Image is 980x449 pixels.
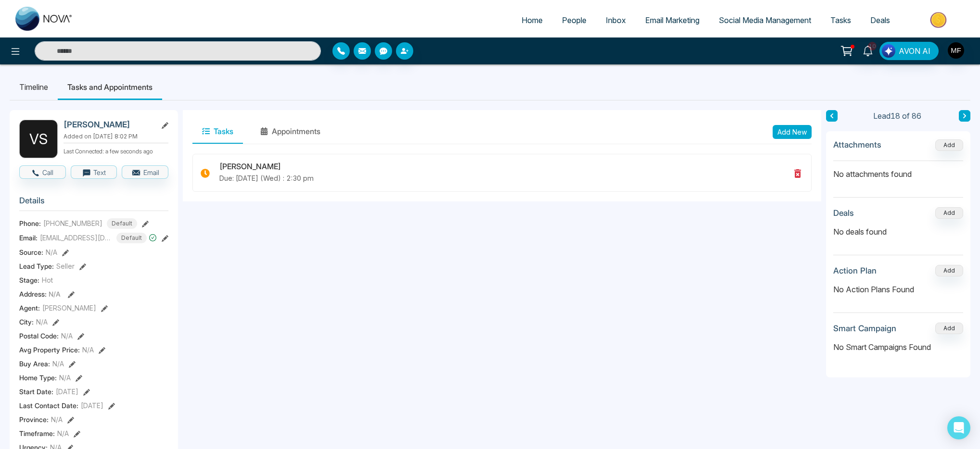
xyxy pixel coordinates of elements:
[833,324,896,333] h3: Smart Campaign
[19,373,57,383] span: Home Type :
[82,345,94,355] span: N/A
[870,15,890,25] span: Deals
[116,233,147,243] span: Default
[935,323,963,334] button: Add
[56,261,75,271] span: Seller
[107,218,137,229] span: Default
[645,15,700,25] span: Email Marketing
[856,42,879,59] a: 10
[19,331,59,341] span: Postal Code :
[935,139,963,151] button: Add
[833,140,881,150] h3: Attachments
[64,120,153,129] h2: [PERSON_NAME]
[935,265,963,276] button: Add
[64,145,168,156] p: Last Connected: a few seconds ago
[46,247,57,257] span: N/A
[904,9,974,31] img: Market-place.gif
[49,290,61,298] span: N/A
[833,266,877,275] h3: Action Plan
[552,11,596,29] a: People
[59,373,71,383] span: N/A
[19,165,66,179] button: Call
[19,233,38,243] span: Email:
[868,42,877,50] span: 10
[562,15,586,25] span: People
[948,42,964,59] img: User Avatar
[935,140,963,149] span: Add
[19,359,50,369] span: Buy Area :
[42,275,53,285] span: Hot
[19,428,55,438] span: Timeframe :
[19,317,34,327] span: City :
[251,120,330,144] button: Appointments
[19,196,168,211] h3: Details
[512,11,552,29] a: Home
[58,74,162,100] li: Tasks and Appointments
[861,11,900,29] a: Deals
[821,11,861,29] a: Tasks
[57,428,69,438] span: N/A
[606,15,626,25] span: Inbox
[833,161,963,180] p: No attachments found
[636,11,709,29] a: Email Marketing
[833,226,963,237] p: No deals found
[833,284,963,295] p: No Action Plans Found
[19,289,61,299] span: Address:
[52,359,64,369] span: N/A
[192,120,243,144] button: Tasks
[64,132,168,141] p: Added on [DATE] 8:02 PM
[40,233,112,243] span: [EMAIL_ADDRESS][DOMAIN_NAME]
[773,125,812,139] button: Add New
[15,7,73,31] img: Nova CRM Logo
[19,414,49,424] span: Province :
[19,400,78,411] span: Last Contact Date :
[947,416,970,439] div: Open Intercom Messenger
[36,317,48,327] span: N/A
[873,110,921,122] span: Lead 18 of 86
[522,15,543,25] span: Home
[596,11,636,29] a: Inbox
[830,15,851,25] span: Tasks
[899,45,930,57] span: AVON AI
[42,303,96,313] span: [PERSON_NAME]
[19,303,40,313] span: Agent:
[882,44,895,58] img: Lead Flow
[122,165,168,179] button: Email
[719,15,811,25] span: Social Media Management
[19,218,41,228] span: Phone:
[709,11,821,29] a: Social Media Management
[19,120,58,158] div: V S
[19,345,80,355] span: Avg Property Price :
[19,275,39,285] span: Stage:
[81,400,103,411] span: [DATE]
[61,331,73,341] span: N/A
[935,207,963,219] button: Add
[43,218,102,228] span: [PHONE_NUMBER]
[19,387,53,397] span: Start Date :
[833,208,854,218] h3: Deals
[10,74,58,100] li: Timeline
[71,165,117,179] button: Text
[833,341,963,353] p: No Smart Campaigns Found
[879,42,939,60] button: AVON AI
[19,261,54,271] span: Lead Type:
[219,162,790,171] h3: [PERSON_NAME]
[19,247,43,257] span: Source:
[219,173,790,184] p: Due: [DATE] (Wed) : 2:30 pm
[56,387,78,397] span: [DATE]
[51,414,63,424] span: N/A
